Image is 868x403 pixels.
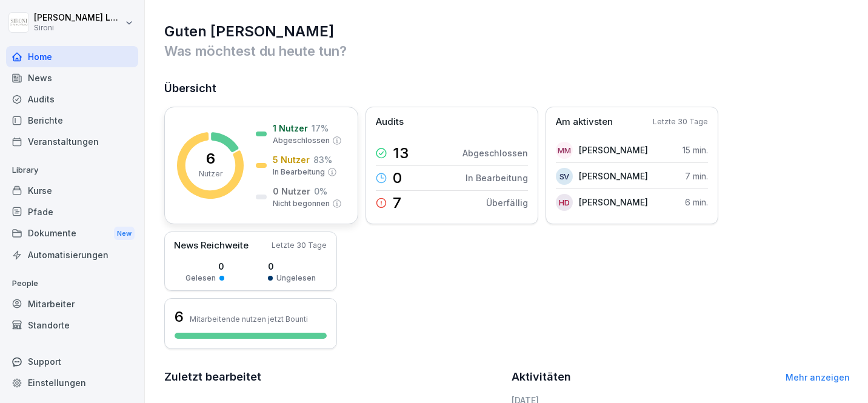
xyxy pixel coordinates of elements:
[6,201,138,222] a: Pfade
[273,185,310,198] p: 0 Nutzer
[653,116,708,127] p: Letzte 30 Tage
[6,46,138,67] a: Home
[6,67,138,88] a: News
[6,293,138,315] a: Mitarbeiter
[6,274,138,293] p: People
[393,196,401,210] p: 7
[272,240,327,251] p: Letzte 30 Tage
[6,351,138,372] div: Support
[6,222,138,245] a: DokumenteNew
[556,168,573,185] div: SV
[273,135,330,146] p: Abgeschlossen
[206,152,215,166] p: 6
[685,170,708,182] p: 7 min.
[185,260,224,273] p: 0
[6,244,138,265] a: Automatisierungen
[276,273,316,284] p: Ungelesen
[273,198,330,209] p: Nicht begonnen
[512,368,571,385] h2: Aktivitäten
[786,372,850,382] a: Mehr anzeigen
[685,196,708,208] p: 6 min.
[199,168,222,179] p: Nutzer
[190,315,308,324] p: Mitarbeitende nutzen jetzt Bounti
[164,80,850,97] h2: Übersicht
[6,222,138,245] div: Dokumente
[268,260,316,273] p: 0
[164,22,850,41] h1: Guten [PERSON_NAME]
[6,161,138,180] p: Library
[313,153,332,166] p: 83 %
[314,185,327,198] p: 0 %
[6,110,138,131] a: Berichte
[6,180,138,201] a: Kurse
[486,196,528,209] p: Überfällig
[114,227,135,241] div: New
[683,144,708,156] p: 15 min.
[34,13,122,23] p: [PERSON_NAME] Lo Vecchio
[579,170,648,182] p: [PERSON_NAME]
[6,88,138,110] a: Audits
[466,172,528,184] p: In Bearbeitung
[273,122,308,135] p: 1 Nutzer
[376,115,404,129] p: Audits
[556,115,613,129] p: Am aktivsten
[6,131,138,152] a: Veranstaltungen
[393,171,402,185] p: 0
[164,368,503,385] h2: Zuletzt bearbeitet
[556,194,573,211] div: HD
[579,144,648,156] p: [PERSON_NAME]
[164,41,850,61] p: Was möchtest du heute tun?
[175,307,184,327] h3: 6
[185,273,216,284] p: Gelesen
[393,146,409,161] p: 13
[312,122,329,135] p: 17 %
[174,239,249,253] p: News Reichweite
[34,24,122,32] p: Sironi
[556,142,573,159] div: MM
[273,167,325,178] p: In Bearbeitung
[462,147,528,159] p: Abgeschlossen
[273,153,310,166] p: 5 Nutzer
[6,315,138,336] a: Standorte
[579,196,648,208] p: [PERSON_NAME]
[6,372,138,393] a: Einstellungen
